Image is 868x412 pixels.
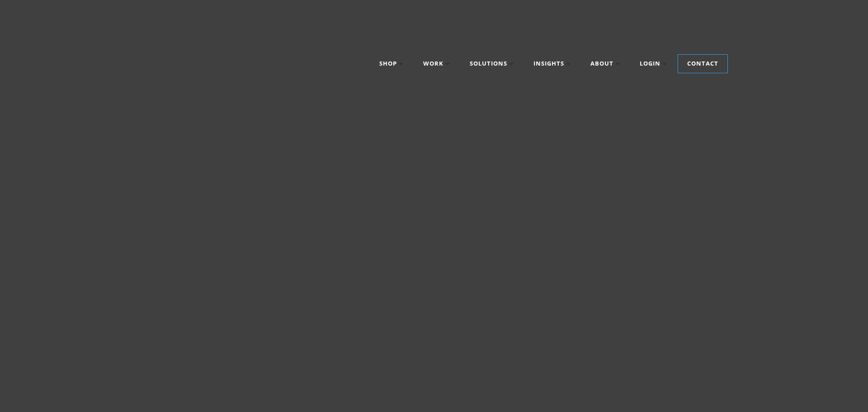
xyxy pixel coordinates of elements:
[581,55,629,73] a: About
[414,55,459,73] a: Work
[370,55,412,73] a: Shop
[631,55,676,73] a: Login
[524,55,580,73] a: Insights
[461,55,523,73] a: Solutions
[678,55,727,73] a: Contact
